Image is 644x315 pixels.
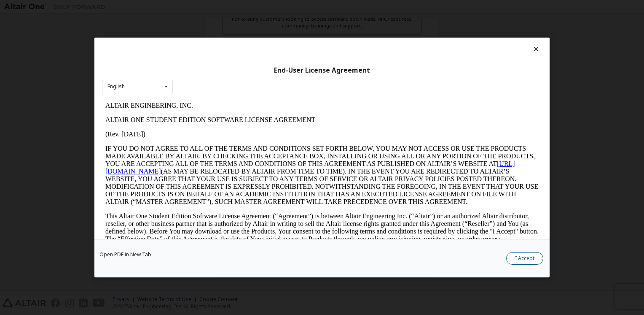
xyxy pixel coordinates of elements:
p: ALTAIR ONE STUDENT EDITION SOFTWARE LICENSE AGREEMENT [3,18,437,25]
a: Open PDF in New Tab [99,252,151,257]
div: End-User License Agreement [102,66,542,75]
p: ALTAIR ENGINEERING, INC. [3,3,437,11]
a: [URL][DOMAIN_NAME] [3,62,413,76]
p: IF YOU DO NOT AGREE TO ALL OF THE TERMS AND CONDITIONS SET FORTH BELOW, YOU MAY NOT ACCESS OR USE... [3,46,437,107]
div: English [107,84,125,89]
button: I Accept [506,252,543,265]
p: This Altair One Student Edition Software License Agreement (“Agreement”) is between Altair Engine... [3,114,437,144]
p: (Rev. [DATE]) [3,32,437,40]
